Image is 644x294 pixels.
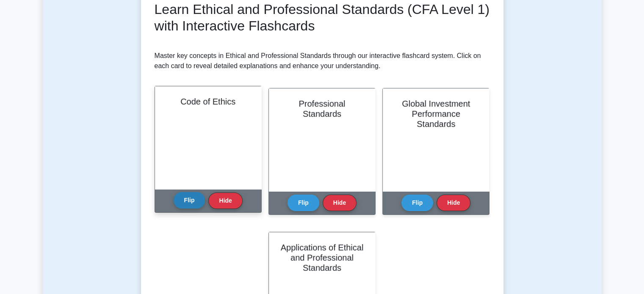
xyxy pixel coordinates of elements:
[155,1,490,34] h2: Learn Ethical and Professional Standards (CFA Level 1) with Interactive Flashcards
[279,242,365,273] h2: Applications of Ethical and Professional Standards
[279,99,365,119] h2: Professional Standards
[401,195,433,211] button: Flip
[393,99,479,129] h2: Global Investment Performance Standards
[208,192,242,209] button: Hide
[165,96,251,107] h2: Code of Ethics
[155,51,490,71] p: Master key concepts in Ethical and Professional Standards through our interactive flashcard syste...
[287,195,319,211] button: Flip
[323,195,357,211] button: Hide
[174,192,205,209] button: Flip
[437,195,470,211] button: Hide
